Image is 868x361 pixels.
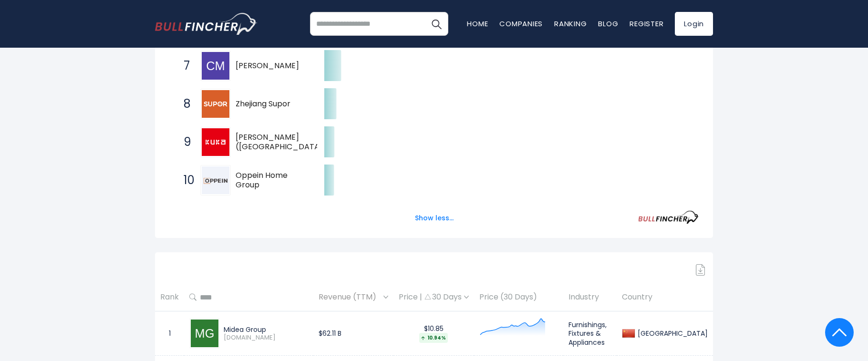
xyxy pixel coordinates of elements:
[399,324,469,343] div: $10.85
[675,12,713,36] a: Login
[563,311,617,356] td: Furnishings, Fixtures & Appliances
[554,19,587,29] a: Ranking
[409,210,459,226] button: Show less...
[563,283,617,311] th: Industry
[224,334,308,342] span: [DOMAIN_NAME]
[598,19,618,29] a: Blog
[202,90,229,118] img: Zhejiang Supor
[630,19,663,29] a: Register
[474,283,563,311] th: Price (30 Days)
[179,96,188,112] span: 8
[155,13,258,35] img: bullfincher logo
[399,292,469,302] div: Price | 30 Days
[313,311,393,356] td: $62.11 B
[202,128,229,156] img: Jason Furniture (Hangzhou)
[319,290,381,305] span: Revenue (TTM)
[155,283,184,311] th: Rank
[467,19,488,29] a: Home
[224,325,308,334] div: Midea Group
[424,12,448,36] button: Search
[236,171,308,191] span: Oppein Home Group
[179,134,188,150] span: 9
[617,283,713,311] th: Country
[635,329,708,338] div: [GEOGRAPHIC_DATA]
[202,52,229,80] img: Changhong Meiling
[236,61,308,71] span: [PERSON_NAME]
[179,172,188,188] span: 10
[236,133,327,153] span: [PERSON_NAME] ([GEOGRAPHIC_DATA])
[236,99,308,109] span: Zhejiang Supor
[155,311,184,356] td: 1
[419,333,448,343] div: 10.94%
[202,166,229,194] img: Oppein Home Group
[155,13,258,35] a: Go to homepage
[499,19,543,29] a: Companies
[179,58,188,74] span: 7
